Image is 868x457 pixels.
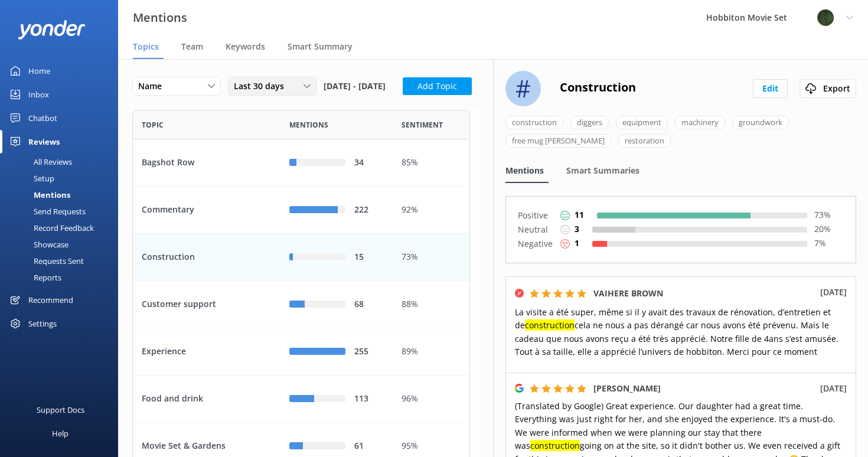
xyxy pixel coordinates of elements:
[7,170,118,187] a: Setup
[570,116,609,129] div: diggers
[814,237,844,250] p: 7 %
[138,80,169,93] span: Name
[616,116,668,129] div: equipment
[593,382,661,395] h5: [PERSON_NAME]
[675,116,725,129] div: machinery
[289,119,328,130] span: Mentions
[7,269,61,286] div: Reports
[7,170,54,187] div: Setup
[505,165,544,177] span: Mentions
[802,82,853,95] div: Export
[28,288,73,312] div: Recommend
[575,208,584,221] p: 11
[181,41,203,53] span: Team
[593,287,663,300] h5: VAIHERE BROWN
[402,440,461,453] div: 95%
[7,203,86,220] div: Send Requests
[817,9,834,27] img: 34-1720495293.png
[753,79,788,98] button: Edit
[7,154,72,170] div: All Reviews
[525,319,575,331] mark: construction
[28,83,49,106] div: Inbox
[142,119,164,130] span: Topic
[814,208,844,221] p: 73 %
[354,345,384,358] div: 255
[566,165,639,177] span: Smart Summaries
[354,156,384,169] div: 34
[132,187,470,234] div: row
[7,269,118,286] a: Reports
[354,393,384,406] div: 113
[530,440,580,451] mark: construction
[7,187,70,203] div: Mentions
[402,156,461,169] div: 85%
[324,77,386,96] span: [DATE] - [DATE]
[354,204,384,217] div: 222
[7,253,84,269] div: Requests Sent
[402,251,461,264] div: 73%
[7,253,118,269] a: Requests Sent
[518,237,553,251] p: Negative
[28,59,50,83] div: Home
[354,440,384,453] div: 61
[7,236,68,253] div: Showcase
[575,223,579,236] p: 3
[505,134,611,148] div: free mug [PERSON_NAME]
[560,71,636,103] h2: Construction
[132,139,470,187] div: row
[354,251,384,264] div: 15
[28,106,57,130] div: Chatbot
[133,187,280,234] div: Commentary
[226,41,265,53] span: Keywords
[820,382,847,395] p: [DATE]
[133,328,280,376] div: Experience
[402,119,443,130] span: Sentiment
[132,328,470,376] div: row
[505,116,563,129] div: construction
[133,234,280,281] div: Construction
[820,286,847,299] p: [DATE]
[402,393,461,406] div: 96%
[618,134,671,148] div: restoration
[52,422,68,445] div: Help
[133,376,280,423] div: Food and drink
[402,345,461,358] div: 89%
[402,204,461,217] div: 92%
[7,154,118,170] a: All Reviews
[354,298,384,311] div: 68
[28,312,57,335] div: Settings
[402,298,461,311] div: 88%
[133,139,280,187] div: Bagshot Row
[288,41,353,53] span: Smart Summary
[814,223,844,236] p: 20 %
[28,130,60,154] div: Reviews
[505,71,541,106] div: #
[7,220,94,236] div: Record Feedback
[403,77,472,95] button: Add Topic
[133,41,159,53] span: Topics
[7,187,118,203] a: Mentions
[133,8,187,27] h3: Mentions
[575,237,579,250] p: 1
[18,20,86,40] img: yonder-white-logo.png
[234,80,291,93] span: Last 30 days
[132,281,470,328] div: row
[133,281,280,328] div: Customer support
[7,220,118,236] a: Record Feedback
[515,306,838,357] span: La visite a été super, même si il y avait des travaux de rénovation, d’entretien et de cela ne no...
[37,398,84,422] div: Support Docs
[132,234,470,281] div: row
[732,116,789,129] div: groundwork
[518,223,553,237] p: Neutral
[7,203,118,220] a: Send Requests
[518,208,553,223] p: Positive
[7,236,118,253] a: Showcase
[132,376,470,423] div: row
